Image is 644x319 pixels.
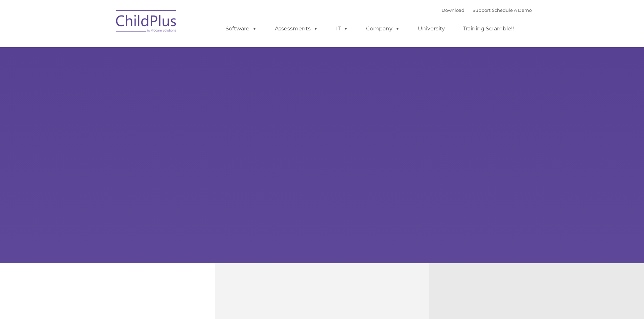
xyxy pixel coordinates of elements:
[329,22,355,35] a: IT
[492,7,532,13] a: Schedule A Demo
[473,7,491,13] a: Support
[442,7,532,13] font: |
[456,22,521,35] a: Training Scramble!!
[113,5,180,39] img: ChildPlus by Procare Solutions
[359,22,407,35] a: Company
[411,22,452,35] a: University
[442,7,464,13] a: Download
[268,22,325,35] a: Assessments
[219,22,264,35] a: Software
